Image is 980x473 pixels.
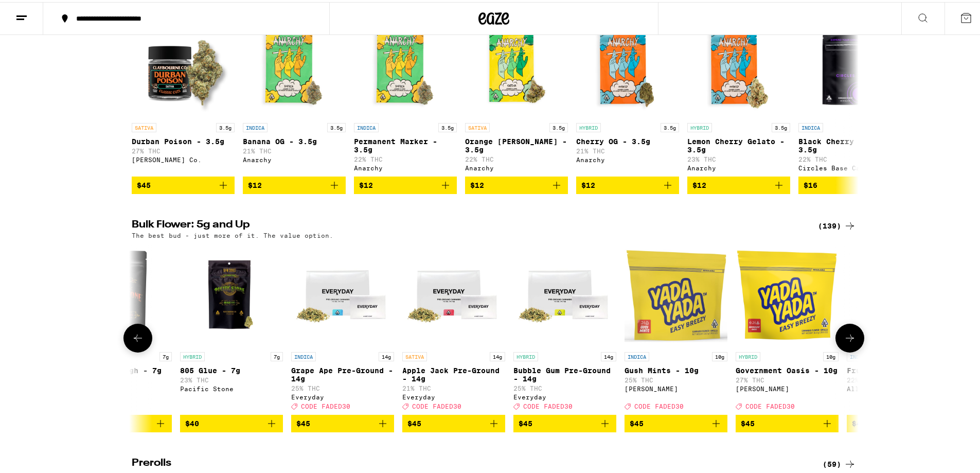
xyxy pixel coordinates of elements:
[847,364,950,373] p: Fruity Forest - 14g
[736,242,839,413] a: Open page for Government Oasis - 10g from Yada Yada
[180,364,283,373] p: 805 Glue - 7g
[137,179,151,187] span: $45
[625,242,727,413] a: Open page for Gush Mints - 10g from Yada Yada
[402,242,505,413] a: Open page for Apple Jack Pre-Ground - 14g from Everyday
[687,13,790,116] img: Anarchy - Lemon Cherry Gelato - 3.5g
[291,392,394,398] div: Everyday
[625,364,727,373] p: Gush Mints - 10g
[847,350,871,359] p: INDICA
[576,135,679,144] p: Cherry OG - 3.5g
[798,13,901,116] img: Circles Base Camp - Black Cherry Gelato - 3.5g
[687,154,790,161] p: 23% THC
[576,13,679,116] img: Anarchy - Cherry OG - 3.5g
[132,121,156,130] p: SATIVA
[798,174,901,192] button: Add to bag
[798,135,901,152] p: Black Cherry Gelato - 3.5g
[772,121,790,130] p: 3.5g
[180,242,283,413] a: Open page for 805 Glue - 7g from Pacific Stone
[402,364,505,381] p: Apple Jack Pre-Ground - 14g
[625,350,649,359] p: INDICA
[465,154,568,161] p: 22% THC
[465,174,568,192] button: Add to bag
[736,350,760,359] p: HYBRID
[630,417,644,426] span: $45
[687,174,790,192] button: Add to bag
[576,121,601,130] p: HYBRID
[581,179,595,187] span: $12
[180,350,205,359] p: HYBRID
[798,121,823,130] p: INDICA
[513,392,616,398] div: Everyday
[438,121,457,130] p: 3.5g
[465,121,490,130] p: SATIVA
[576,146,679,152] p: 21% THC
[847,413,950,430] button: Add to bag
[576,13,679,174] a: Open page for Cherry OG - 3.5g from Anarchy
[291,350,316,359] p: INDICA
[243,13,346,116] img: Anarchy - Banana OG - 3.5g
[354,174,457,192] button: Add to bag
[513,350,538,359] p: HYBRID
[712,350,727,359] p: 10g
[513,242,616,413] a: Open page for Bubble Gum Pre-Ground - 14g from Everyday
[248,179,262,187] span: $12
[402,413,505,430] button: Add to bag
[327,121,346,130] p: 3.5g
[549,121,568,130] p: 3.5g
[132,13,235,116] img: Claybourne Co. - Durban Poison - 3.5g
[847,375,950,381] p: 22% THC
[354,13,457,116] img: Anarchy - Permanent Marker - 3.5g
[354,163,457,169] div: Anarchy
[132,135,235,144] p: Durban Poison - 3.5g
[185,417,199,426] span: $40
[852,417,866,426] span: $48
[687,13,790,174] a: Open page for Lemon Cherry Gelato - 3.5g from Anarchy
[354,154,457,161] p: 22% THC
[291,413,394,430] button: Add to bag
[741,417,755,426] span: $45
[132,174,235,192] button: Add to bag
[601,350,616,359] p: 14g
[513,242,616,345] img: Everyday - Bubble Gum Pre-Ground - 14g
[243,146,346,152] p: 21% THC
[576,174,679,192] button: Add to bag
[132,218,806,230] h2: Bulk Flower: 5g and Up
[402,242,505,345] img: Everyday - Apple Jack Pre-Ground - 14g
[402,350,427,359] p: SATIVA
[132,154,235,161] div: [PERSON_NAME] Co.
[354,13,457,174] a: Open page for Permanent Marker - 3.5g from Anarchy
[243,154,346,161] div: Anarchy
[818,218,856,230] a: (139)
[736,375,839,381] p: 27% THC
[243,121,268,130] p: INDICA
[465,135,568,152] p: Orange [PERSON_NAME] - 3.5g
[402,392,505,398] div: Everyday
[132,456,806,468] h2: Prerolls
[159,350,172,359] p: 7g
[513,364,616,381] p: Bubble Gum Pre-Ground - 14g
[465,13,568,174] a: Open page for Orange Runtz - 3.5g from Anarchy
[490,350,505,359] p: 14g
[296,417,310,426] span: $45
[465,13,568,116] img: Anarchy - Orange Runtz - 3.5g
[513,413,616,430] button: Add to bag
[402,383,505,390] p: 21% THC
[625,383,727,390] div: [PERSON_NAME]
[301,401,350,408] span: CODE FADED30
[470,179,484,187] span: $12
[243,174,346,192] button: Add to bag
[625,413,727,430] button: Add to bag
[625,242,727,345] img: Yada Yada - Gush Mints - 10g
[243,135,346,144] p: Banana OG - 3.5g
[379,350,394,359] p: 14g
[847,383,950,390] div: Allswell
[687,163,790,169] div: Anarchy
[736,413,839,430] button: Add to bag
[465,163,568,169] div: Anarchy
[823,456,856,468] a: (59)
[180,413,283,430] button: Add to bag
[687,135,790,152] p: Lemon Cherry Gelato - 3.5g
[736,383,839,390] div: [PERSON_NAME]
